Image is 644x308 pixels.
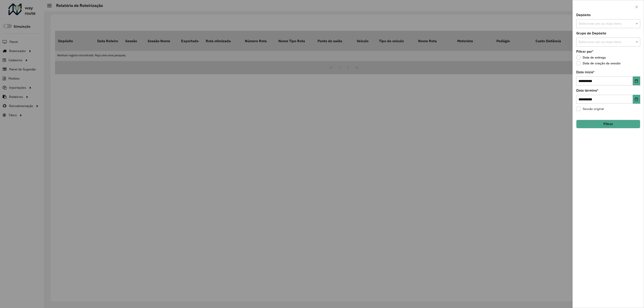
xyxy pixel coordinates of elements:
[576,31,606,36] label: Grupo de Depósito
[576,107,604,111] label: Sessão original
[576,49,593,54] label: Filtrar por
[576,12,591,18] label: Depósito
[633,76,640,85] button: Choose Date
[576,55,606,60] label: Data de entrega
[576,88,598,93] label: Data término
[576,61,621,65] label: Data de criação da sessão
[576,120,640,128] button: Filtrar
[633,95,640,104] button: Choose Date
[576,70,595,75] label: Data início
